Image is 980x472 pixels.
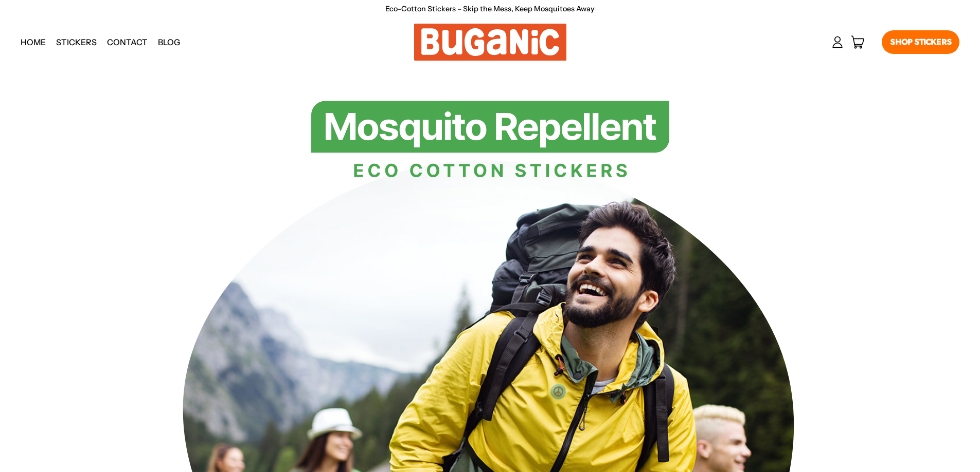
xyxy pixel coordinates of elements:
a: Buganic Buganic [414,24,566,61]
a: Shop Stickers [882,30,959,54]
img: Buganic [414,24,566,61]
a: Contact [102,29,153,55]
a: Stickers [51,29,102,55]
a: Home [15,29,51,55]
a: Blog [153,29,185,55]
img: Buganic [311,101,669,179]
